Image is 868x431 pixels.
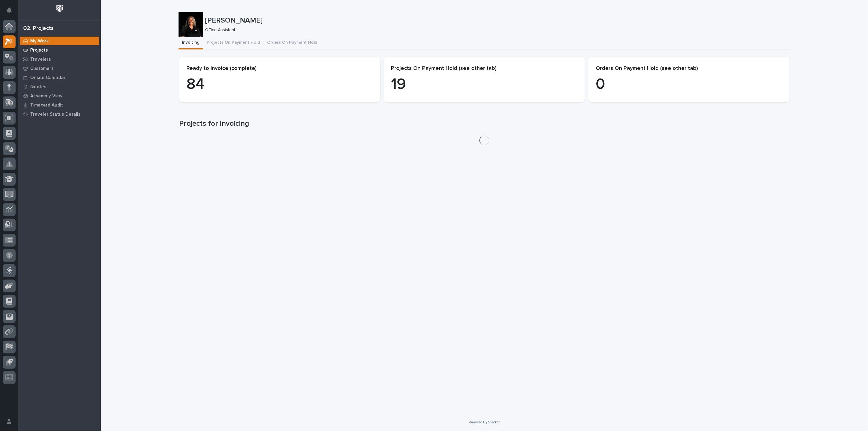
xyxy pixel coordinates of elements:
button: Notifications [3,4,16,16]
button: Invoicing [179,37,203,49]
div: 02. Projects [23,25,54,32]
a: Projects [18,45,101,55]
p: Traveler Status Details [30,112,81,117]
p: 84 [186,75,373,94]
p: Projects On Payment Hold (see other tab) [391,65,578,72]
a: Assembly View [18,91,101,100]
a: Travelers [18,55,101,64]
p: [PERSON_NAME] [205,16,788,25]
a: Timecard Audit [18,100,101,110]
p: Travelers [30,57,51,62]
a: Quotes [18,82,101,91]
p: Orders On Payment Hold (see other tab) [596,65,782,72]
a: My Work [18,36,101,45]
p: Projects [30,48,48,53]
p: 19 [391,75,578,94]
p: 0 [596,75,782,94]
p: Customers [30,66,54,71]
p: My Work [30,38,49,44]
a: Powered By Stacker [469,420,500,424]
div: Notifications [8,7,16,17]
h1: Projects for Invoicing [179,119,790,128]
p: Timecard Audit [30,103,63,108]
a: Traveler Status Details [18,110,101,119]
p: Assembly View [30,93,62,99]
a: Customers [18,64,101,73]
p: Office Assistant [205,27,786,33]
button: Orders On Payment Hold [264,37,321,49]
p: Quotes [30,84,46,90]
p: Onsite Calendar [30,75,66,81]
a: Onsite Calendar [18,73,101,82]
img: Workspace Logo [54,3,65,14]
button: Projects On Payment Hold [203,37,264,49]
p: Ready to Invoice (complete) [186,65,373,72]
